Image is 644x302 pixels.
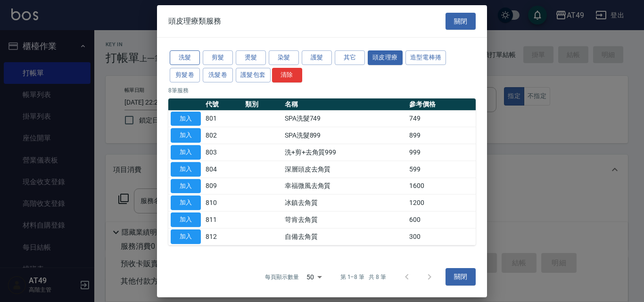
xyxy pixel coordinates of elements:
span: 頭皮理療類服務 [168,16,221,26]
button: 剪髮 [203,50,233,65]
th: 類別 [243,98,282,110]
button: 加入 [171,111,201,126]
td: 冰鎮去角質 [282,195,407,212]
button: 關閉 [446,268,476,286]
button: 其它 [335,50,365,65]
div: 50 [303,264,325,289]
button: 頭皮理療 [368,50,403,65]
button: 加入 [171,179,201,193]
button: 護髮 [302,50,332,65]
button: 造型電棒捲 [405,50,446,65]
td: 300 [407,228,476,245]
td: 749 [407,110,476,127]
td: 811 [203,211,243,228]
td: 洗+剪+去角質999 [282,144,407,161]
button: 加入 [171,196,201,210]
button: 洗髮 [170,50,200,65]
td: 600 [407,211,476,228]
th: 名稱 [282,98,407,110]
th: 代號 [203,98,243,110]
button: 關閉 [446,12,476,30]
td: 深層頭皮去角質 [282,161,407,178]
button: 加入 [171,162,201,177]
td: 1600 [407,178,476,195]
button: 剪髮卷 [170,68,200,82]
td: 899 [407,127,476,144]
button: 洗髮卷 [203,68,233,82]
td: 1200 [407,195,476,212]
th: 參考價格 [407,98,476,110]
td: 599 [407,161,476,178]
button: 加入 [171,128,201,143]
p: 第 1–8 筆 共 8 筆 [340,273,386,281]
p: 8 筆服務 [168,86,476,94]
button: 加入 [171,212,201,227]
td: 自備去角質 [282,228,407,245]
td: 812 [203,228,243,245]
td: 999 [407,144,476,161]
button: 染髮 [269,50,299,65]
button: 加入 [171,145,201,160]
button: 清除 [272,68,302,82]
td: 幸福微風去角質 [282,178,407,195]
td: 810 [203,195,243,212]
button: 燙髮 [236,50,266,65]
button: 加入 [171,229,201,244]
td: 809 [203,178,243,195]
td: SPA洗髮899 [282,127,407,144]
td: 804 [203,161,243,178]
td: 苛肯去角質 [282,211,407,228]
td: 802 [203,127,243,144]
p: 每頁顯示數量 [265,273,299,281]
td: 801 [203,110,243,127]
button: 護髮包套 [236,68,271,82]
td: SPA洗髮749 [282,110,407,127]
td: 803 [203,144,243,161]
